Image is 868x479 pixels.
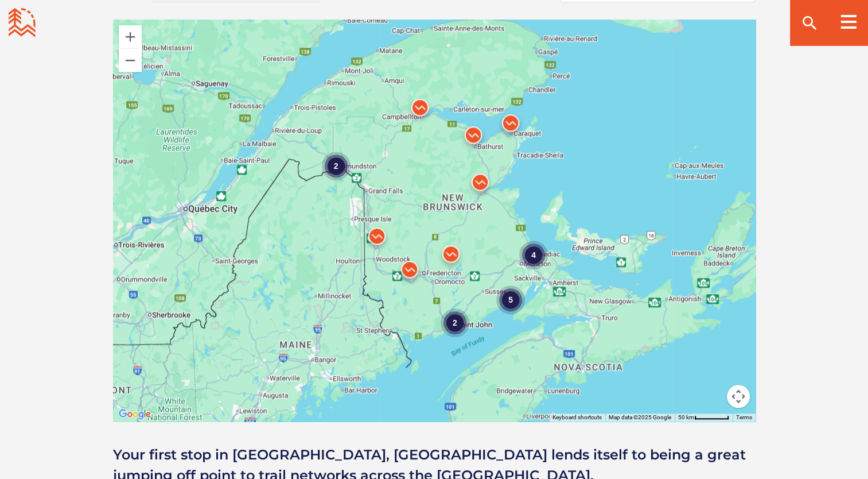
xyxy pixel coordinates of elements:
[675,414,733,422] button: Map Scale: 50 km per 57 pixels
[678,414,694,420] span: 50 km
[119,25,142,48] button: Zoom in
[552,414,602,422] button: Keyboard shortcuts
[727,385,750,408] button: Map camera controls
[440,308,469,337] div: 2
[116,407,154,422] img: Google
[116,407,154,422] a: Open this area in Google Maps (opens a new window)
[496,285,525,314] div: 5
[321,152,350,180] div: 2
[519,240,548,269] div: 4
[119,49,142,72] button: Zoom out
[736,414,752,420] a: Terms (opens in new tab)
[609,414,671,420] span: Map data ©2025 Google
[800,14,819,32] ion-icon: search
